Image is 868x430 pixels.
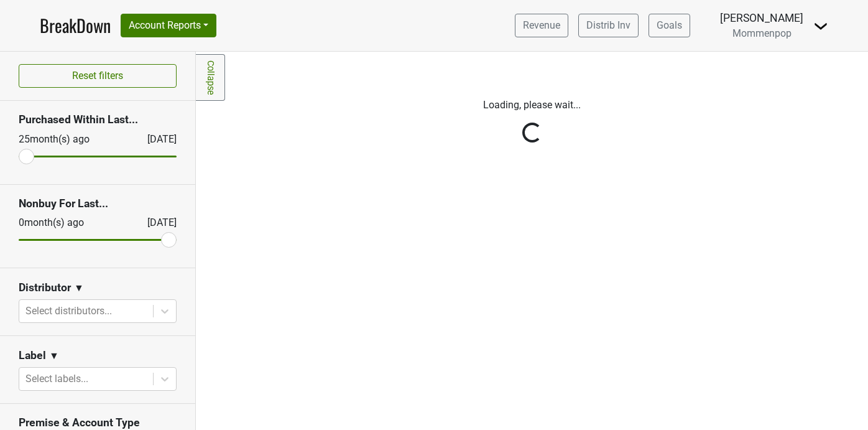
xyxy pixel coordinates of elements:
[720,10,803,26] div: [PERSON_NAME]
[121,14,216,37] button: Account Reports
[813,19,828,34] img: Dropdown Menu
[205,98,859,113] p: Loading, please wait...
[578,14,639,37] a: Distrib Inv
[649,14,690,37] a: Goals
[515,14,568,37] a: Revenue
[40,12,111,39] a: BreakDown
[732,27,792,39] span: Mommenpop
[196,54,225,101] a: Collapse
